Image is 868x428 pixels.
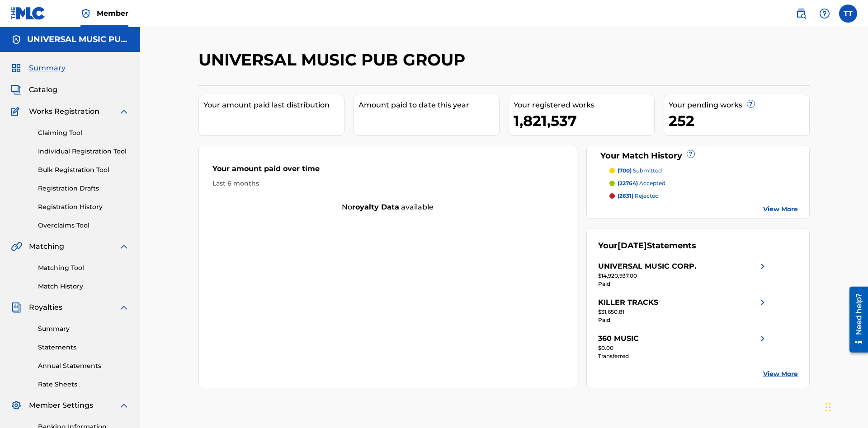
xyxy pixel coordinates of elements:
div: $0.00 [598,344,768,352]
span: (700) [618,167,632,174]
span: ? [687,150,694,158]
div: Last 6 months [212,179,563,188]
span: [DATE] [618,241,647,251]
div: Your Match History [598,150,798,162]
img: Works Registration [11,106,23,117]
a: Match History [38,282,129,291]
div: 252 [669,111,809,131]
iframe: Chat Widget [823,385,868,428]
h2: UNIVERSAL MUSIC PUB GROUP [198,50,470,70]
a: View More [763,205,798,214]
a: Matching Tool [38,263,129,273]
div: Paid [598,280,768,288]
div: Your registered works [514,100,654,111]
img: expand [118,400,129,411]
a: Summary [38,324,129,334]
span: Works Registration [29,106,99,117]
img: Top Rightsholder [80,8,91,19]
div: User Menu [839,5,857,23]
a: View More [763,369,798,379]
a: Statements [38,343,129,352]
div: Help [816,5,834,23]
p: accepted [618,179,665,187]
a: Registration History [38,202,129,212]
p: rejected [618,192,659,200]
a: Bulk Registration Tool [38,165,129,175]
a: Overclaims Tool [38,221,129,230]
h5: UNIVERSAL MUSIC PUB GROUP [27,34,129,45]
div: $31,650.81 [598,308,768,316]
a: KILLER TRACKSright chevron icon$31,650.81Paid [598,297,768,324]
div: KILLER TRACKS [598,297,658,308]
a: Public Search [792,5,810,23]
div: $14,920,937.00 [598,272,768,280]
img: expand [118,241,129,252]
div: No available [199,202,577,213]
a: Claiming Tool [38,128,129,138]
span: Matching [29,241,64,252]
div: Paid [598,316,768,324]
div: Your pending works [669,100,809,111]
a: CatalogCatalog [11,84,57,95]
a: 360 MUSICright chevron icon$0.00Transferred [598,333,768,360]
span: (2631) [618,192,633,199]
div: UNIVERSAL MUSIC CORP. [598,261,696,272]
a: Registration Drafts [38,184,129,193]
img: right chevron icon [757,297,768,308]
span: Member Settings [29,400,93,411]
a: Annual Statements [38,361,129,371]
span: ? [747,100,755,107]
div: Your amount paid over time [212,163,563,179]
img: Member Settings [11,400,22,411]
span: (22764) [618,180,638,186]
div: 360 MUSIC [598,333,639,344]
span: Member [97,8,128,19]
img: Accounts [11,34,22,45]
img: right chevron icon [757,333,768,344]
img: Royalties [11,302,22,313]
div: Amount paid to date this year [359,100,499,111]
span: Catalog [29,84,57,95]
img: right chevron icon [757,261,768,272]
div: Transferred [598,352,768,360]
div: Your Statements [598,240,696,252]
div: Your amount paid last distribution [203,100,344,111]
p: submitted [618,167,662,175]
img: Summary [11,63,22,74]
a: (700) submitted [609,167,798,175]
a: Rate Sheets [38,380,129,389]
span: Summary [29,63,66,74]
span: Royalties [29,302,62,313]
a: SummarySummary [11,63,66,74]
img: Catalog [11,84,22,95]
img: search [796,8,807,19]
a: Individual Registration Tool [38,147,129,156]
strong: royalty data [352,203,399,211]
img: help [819,8,830,19]
img: expand [118,302,129,313]
img: Matching [11,241,22,252]
a: UNIVERSAL MUSIC CORP.right chevron icon$14,920,937.00Paid [598,261,768,288]
iframe: Resource Center [843,283,868,357]
a: (22764) accepted [609,179,798,187]
img: MLC Logo [11,7,46,20]
img: expand [118,106,129,117]
div: Drag [826,394,831,421]
a: (2631) rejected [609,192,798,200]
div: 1,821,537 [514,111,654,131]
